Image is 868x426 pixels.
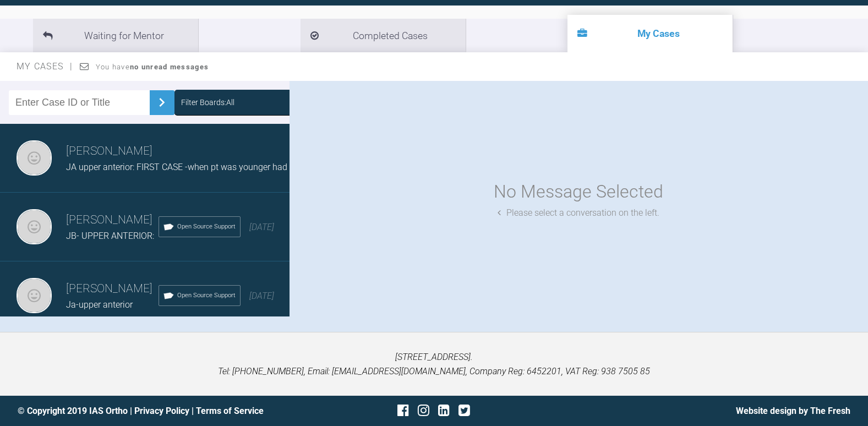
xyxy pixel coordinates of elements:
[66,299,133,310] span: Ja-upper anterior
[130,63,209,71] strong: no unread messages
[567,15,733,52] li: My Cases
[17,209,52,244] img: Naila Nehal
[196,406,264,416] a: Terms of Service
[498,206,659,220] div: Please select a conversation on the left.
[249,222,274,232] span: [DATE]
[736,406,850,416] a: Website design by The Fresh
[17,140,52,176] img: Naila Nehal
[177,222,236,232] span: Open Source Support
[17,61,73,72] span: My Cases
[66,211,159,230] h3: [PERSON_NAME]
[18,404,295,418] div: © Copyright 2019 IAS Ortho | |
[177,291,236,301] span: Open Source Support
[33,19,198,52] li: Waiting for Mentor
[301,19,466,52] li: Completed Cases
[134,406,189,416] a: Privacy Policy
[66,231,154,241] span: JB- UPPER ANTERIOR:
[66,280,159,298] h3: [PERSON_NAME]
[18,350,850,378] p: [STREET_ADDRESS]. Tel: [PHONE_NUMBER], Email: [EMAIL_ADDRESS][DOMAIN_NAME], Company Reg: 6452201,...
[181,96,234,108] div: Filter Boards: All
[249,291,274,301] span: [DATE]
[96,63,209,71] span: You have
[494,178,663,206] div: No Message Selected
[9,90,150,115] input: Enter Case ID or Title
[153,94,171,111] img: chevronRight.28bd32b0.svg
[17,278,52,313] img: Naila Nehal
